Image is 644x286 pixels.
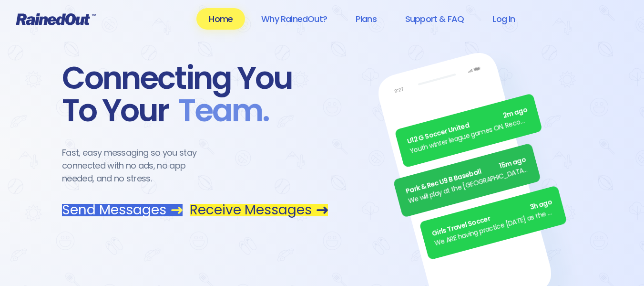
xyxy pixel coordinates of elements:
a: Why RainedOut? [249,8,339,30]
div: Girls Travel Soccer [431,197,553,239]
a: Send Messages [62,204,183,216]
span: 3h ago [529,197,553,213]
a: Log In [480,8,527,30]
a: Home [196,8,245,30]
div: Fast, easy messaging so you stay connected with no ads, no app needed, and no stress. [62,146,215,185]
div: Youth winter league games ON. Recommend running shoes/sneakers for players as option for footwear. [409,115,532,157]
span: 15m ago [499,155,527,171]
div: U12 G Soccer United [406,105,529,147]
a: Support & FAQ [393,8,476,30]
div: We ARE having practice [DATE] as the sun is finally out. [434,207,556,249]
div: Park & Rec U9 B Baseball [405,155,527,197]
div: Connecting You To Your [62,62,328,127]
span: 2m ago [502,105,529,121]
a: Receive Messages [190,204,328,216]
div: We will play at the [GEOGRAPHIC_DATA]. Wear white, be at the field by 5pm. [408,164,530,206]
span: Team . [169,95,269,127]
a: Plans [343,8,389,30]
